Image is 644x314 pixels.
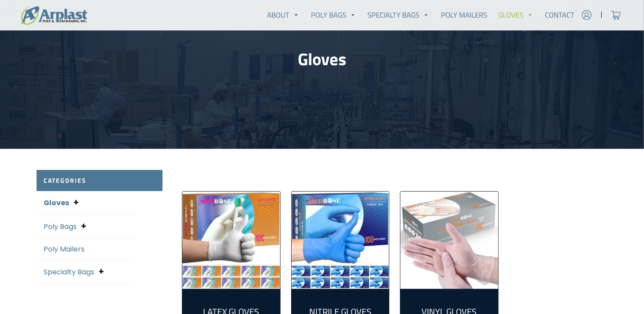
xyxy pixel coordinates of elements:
a: Poly Bags [305,6,362,24]
a: Visit product category Latex Gloves [182,192,280,289]
h2: Categories [37,170,163,192]
a: Visit product category Nitrile Gloves [292,192,389,289]
a: Gloves [493,6,540,24]
img: Nitrile Gloves [292,192,389,289]
a: Contact [539,6,580,24]
img: Latex Gloves [182,192,280,289]
span: | [600,10,603,20]
a: Specialty Bags [44,267,94,277]
img: logo [21,6,87,25]
a: Poly Mailers [435,6,493,24]
a: Poly Bags [44,222,77,232]
a: Poly Mailers [44,244,85,254]
h1: Gloves [37,49,607,69]
a: About [261,6,305,24]
a: Visit product category Vinyl Gloves [400,192,498,289]
a: Gloves [44,198,69,208]
img: Vinyl Gloves [400,192,498,289]
a: Specialty Bags [362,6,436,24]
